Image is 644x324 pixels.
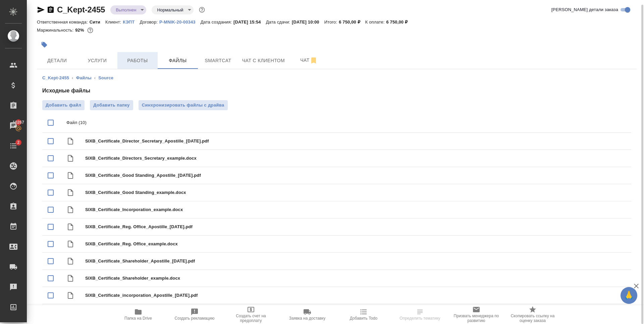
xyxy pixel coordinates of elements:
[392,305,448,324] button: Определить тематику
[42,100,85,110] label: Добавить файл
[42,75,69,80] a: C_Kept-2455
[2,117,25,134] a: 10267
[223,305,279,324] button: Создать счет на предоплату
[85,172,626,179] span: SIXB_Certificate_Good Standing_Apostille_[DATE].pdf
[166,305,223,324] button: Создать рекламацию
[42,75,631,81] nav: breadcrumb
[2,137,25,154] a: 2
[98,75,113,80] a: Source
[85,275,626,282] span: SIXB_Certificate_Shareholder_example.docx
[93,102,129,109] span: Добавить папку
[551,6,618,13] span: [PERSON_NAME] детали заказа
[47,6,55,14] button: Скопировать ссылку
[142,102,224,109] span: Синхронизировать файлы с драйва
[46,102,81,109] span: Добавить файл
[85,138,626,145] span: SIXB_Certificate_Director_Secretary_Apostille_[DATE].pdf
[110,305,166,324] button: Папка на Drive
[94,75,96,81] li: ‹
[293,56,325,65] span: Чат
[365,19,386,25] p: К оплате:
[90,100,133,110] button: Добавить папку
[85,241,626,247] span: SIXB_Certificate_Reg. Office_example.docx
[452,314,500,323] span: Призвать менеджера по развитию
[201,19,233,25] p: Дата создания:
[266,19,292,25] p: Дата сдачи:
[227,314,275,323] span: Создать счет на предоплату
[85,155,626,162] span: SIXB_Certificate_Directors_Secretary_example.docx
[124,316,152,321] span: Папка на Drive
[66,119,626,126] p: Файл (10)
[76,75,92,80] a: Файлы
[42,87,631,95] h4: Исходные файлы
[85,258,626,265] span: SIXB_Certificate_Shareholder_Apostille_[DATE].pdf
[399,316,440,321] span: Определить тематику
[123,19,140,25] p: КЭПТ
[335,305,392,324] button: Добавить Todo
[114,7,138,13] button: Выполнен
[123,19,140,25] a: КЭПТ
[242,56,285,65] span: Чат с клиентом
[448,305,504,324] button: Призвать менеджера по развитию
[386,19,413,25] p: 6 750,00 ₽
[85,292,626,299] span: SIXB_Certificate_incorporation_Apostille_[DATE].pdf
[504,305,561,324] button: Скопировать ссылку на оценку заказа
[13,139,23,146] span: 2
[37,37,52,52] button: Добавить тэг
[41,56,73,65] span: Детали
[152,5,193,14] div: Выполнен
[233,19,266,25] p: [DATE] 15:54
[37,6,45,14] button: Скопировать ссылку для ЯМессенджера
[105,19,123,25] p: Клиент:
[121,56,154,65] span: Работы
[508,314,557,323] span: Скопировать ссылку на оценку заказа
[198,5,206,14] button: Доп статусы указывают на важность/срочность заказа
[37,28,75,33] p: Маржинальность:
[175,316,215,321] span: Создать рекламацию
[85,224,626,230] span: SIXB_Certificate_Reg. Office_Apostille_[DATE].pdf
[85,189,626,196] span: SIXB_Certificate_Good Standing_example.docx
[339,19,365,25] p: 6 750,00 ₽
[72,75,73,81] li: ‹
[162,56,194,65] span: Файлы
[90,19,105,25] p: Сити
[623,288,635,302] span: 🙏
[350,316,377,321] span: Добавить Todo
[159,19,201,25] p: P-MNIK-20-00343
[37,19,90,25] p: Ответственная команда:
[159,19,201,25] a: P-MNIK-20-00343
[140,19,159,25] p: Договор:
[202,56,234,65] span: Smartcat
[324,19,339,25] p: Итого:
[310,56,318,65] svg: Отписаться
[289,316,325,321] span: Заявка на доставку
[621,287,637,304] button: 🙏
[9,119,28,126] span: 10267
[139,100,228,110] button: Синхронизировать файлы с драйва
[75,28,86,33] p: 92%
[81,56,113,65] span: Услуги
[279,305,335,324] button: Заявка на доставку
[292,19,324,25] p: [DATE] 10:00
[110,5,146,14] div: Выполнен
[155,7,185,13] button: Нормальный
[57,5,105,14] a: C_Kept-2455
[85,206,626,213] span: SIXB_Certificate_Incorporation_example.docx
